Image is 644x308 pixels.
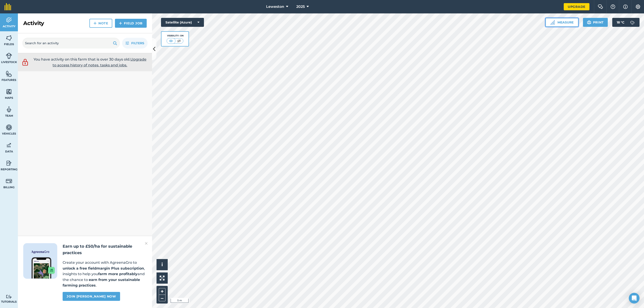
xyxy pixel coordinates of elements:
[159,288,165,295] button: +
[296,4,305,9] span: 2025
[93,21,97,26] img: svg+xml;base64,PHN2ZyB4bWxucz0iaHR0cDovL3d3dy53My5vcmcvMjAwMC9zdmciIHdpZHRoPSIxNCIgaGVpZ2h0PSIyNC...
[167,34,184,38] div: Visibility: On
[53,57,146,67] a: Upgrade to access history of notes, tasks and jobs.
[119,21,122,26] img: svg+xml;base64,PHN2ZyB4bWxucz0iaHR0cDovL3d3dy53My5vcmcvMjAwMC9zdmciIHdpZHRoPSIxNCIgaGVpZ2h0PSIyNC...
[159,295,165,301] button: –
[545,18,578,27] button: Measure
[6,160,12,167] img: svg+xml;base64,PD94bWwgdmVyc2lvbj0iMS4wIiBlbmNvZGluZz0idXRmLTgiPz4KPCEtLSBHZW5lcmF0b3I6IEFkb2JlIE...
[6,295,12,299] img: svg+xml;base64,PD94bWwgdmVyc2lvbj0iMS4wIiBlbmNvZGluZz0idXRmLTgiPz4KPCEtLSBHZW5lcmF0b3I6IEFkb2JlIE...
[610,4,616,9] img: A question mark icon
[131,41,144,46] span: Filters
[63,243,147,256] h2: Earn up to £50/ha for sustainable practices
[6,70,12,77] img: svg+xml;base64,PHN2ZyB4bWxucz0iaHR0cDovL3d3dy53My5vcmcvMjAwMC9zdmciIHdpZHRoPSI1NiIgaGVpZ2h0PSI2MC...
[168,39,174,43] img: svg+xml;base64,PHN2ZyB4bWxucz0iaHR0cDovL3d3dy53My5vcmcvMjAwMC9zdmciIHdpZHRoPSI1MCIgaGVpZ2h0PSI0MC...
[598,4,603,9] img: Two speech bubbles overlapping with the left bubble in the forefront
[98,272,138,276] strong: farm more profitably
[635,4,641,9] img: A cog icon
[623,4,628,9] img: svg+xml;base64,PHN2ZyB4bWxucz0iaHR0cDovL3d3dy53My5vcmcvMjAwMC9zdmciIHdpZHRoPSIxNyIgaGVpZ2h0PSIxNy...
[6,142,12,149] img: svg+xml;base64,PD94bWwgdmVyc2lvbj0iMS4wIiBlbmNvZGluZz0idXRmLTgiPz4KPCEtLSBHZW5lcmF0b3I6IEFkb2JlIE...
[22,38,120,49] input: Search for an activity
[617,18,624,27] span: 18 ° C
[628,18,637,27] img: svg+xml;base64,PD94bWwgdmVyc2lvbj0iMS4wIiBlbmNvZGluZz0idXRmLTgiPz4KPCEtLSBHZW5lcmF0b3I6IEFkb2JlIE...
[31,57,149,68] p: You have activity on this farm that is over 30 days old.
[583,18,608,27] button: Print
[564,3,589,10] a: Upgrade
[612,18,640,27] button: 18 °C
[63,278,140,288] strong: earn from your sustainable farming practices
[550,20,555,25] img: Ruler icon
[23,20,44,27] h2: Activity
[6,35,12,41] img: svg+xml;base64,PHN2ZyB4bWxucz0iaHR0cDovL3d3dy53My5vcmcvMjAwMC9zdmciIHdpZHRoPSI1NiIgaGVpZ2h0PSI2MC...
[21,58,29,66] img: svg+xml;base64,PD94bWwgdmVyc2lvbj0iMS4wIiBlbmNvZGluZz0idXRmLTgiPz4KPCEtLSBHZW5lcmF0b3I6IEFkb2JlIE...
[145,241,148,246] img: svg+xml;base64,PHN2ZyB4bWxucz0iaHR0cDovL3d3dy53My5vcmcvMjAwMC9zdmciIHdpZHRoPSIyMiIgaGVpZ2h0PSIzMC...
[122,38,148,49] button: Filters
[6,106,12,113] img: svg+xml;base64,PD94bWwgdmVyc2lvbj0iMS4wIiBlbmNvZGluZz0idXRmLTgiPz4KPCEtLSBHZW5lcmF0b3I6IEFkb2JlIE...
[6,53,12,59] img: svg+xml;base64,PD94bWwgdmVyc2lvbj0iMS4wIiBlbmNvZGluZz0idXRmLTgiPz4KPCEtLSBHZW5lcmF0b3I6IEFkb2JlIE...
[113,40,117,46] img: svg+xml;base64,PHN2ZyB4bWxucz0iaHR0cDovL3d3dy53My5vcmcvMjAwMC9zdmciIHdpZHRoPSIxOSIgaGVpZ2h0PSIyNC...
[115,19,147,28] a: Field Job
[587,20,591,25] img: svg+xml;base64,PHN2ZyB4bWxucz0iaHR0cDovL3d3dy53My5vcmcvMjAwMC9zdmciIHdpZHRoPSIxOSIgaGVpZ2h0PSIyNC...
[160,276,165,281] img: Four arrows, one pointing top left, one top right, one bottom right and the last bottom left
[63,292,120,301] a: Join [PERSON_NAME] now
[161,262,163,267] span: i
[6,88,12,95] img: svg+xml;base64,PHN2ZyB4bWxucz0iaHR0cDovL3d3dy53My5vcmcvMjAwMC9zdmciIHdpZHRoPSI1NiIgaGVpZ2h0PSI2MC...
[32,257,55,278] img: Screenshot of the Gro app
[157,259,168,270] button: i
[4,3,11,10] img: fieldmargin Logo
[6,178,12,184] img: svg+xml;base64,PD94bWwgdmVyc2lvbj0iMS4wIiBlbmNvZGluZz0idXRmLTgiPz4KPCEtLSBHZW5lcmF0b3I6IEFkb2JlIE...
[6,124,12,131] img: svg+xml;base64,PD94bWwgdmVyc2lvbj0iMS4wIiBlbmNvZGluZz0idXRmLTgiPz4KPCEtLSBHZW5lcmF0b3I6IEFkb2JlIE...
[63,266,144,270] strong: unlock a free fieldmargin Plus subscription
[6,17,12,23] img: svg+xml;base64,PD94bWwgdmVyc2lvbj0iMS4wIiBlbmNvZGluZz0idXRmLTgiPz4KPCEtLSBHZW5lcmF0b3I6IEFkb2JlIE...
[266,4,284,9] span: Leweston
[89,19,112,28] a: Note
[161,18,204,27] button: Satellite (Azure)
[176,39,182,43] img: svg+xml;base64,PHN2ZyB4bWxucz0iaHR0cDovL3d3dy53My5vcmcvMjAwMC9zdmciIHdpZHRoPSI1MCIgaGVpZ2h0PSI0MC...
[63,260,147,288] p: Create your account with AgreenaGro to , insights to help you and the chance to .
[629,293,640,304] div: Open Intercom Messenger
